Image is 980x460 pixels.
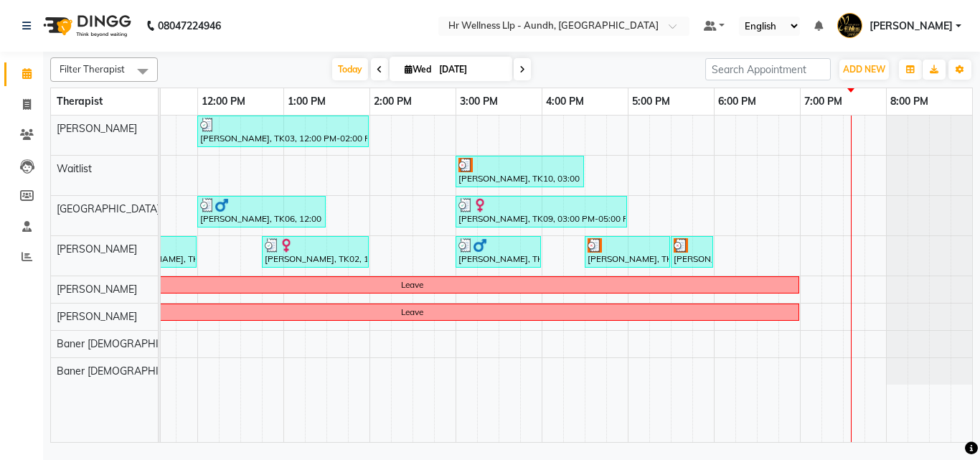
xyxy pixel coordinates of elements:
div: Leave [401,306,423,319]
div: [PERSON_NAME], TK10, 03:00 PM-04:30 PM, Swedish Massage with Wintergreen, Bayleaf & Clove 60 Min [457,158,583,185]
div: [PERSON_NAME], TK06, 12:00 PM-01:30 PM, Massage 60 Min [199,198,324,225]
a: 12:00 PM [198,91,249,112]
a: 8:00 PM [887,91,932,112]
img: logo [37,6,135,46]
span: [GEOGRAPHIC_DATA] [57,202,160,215]
div: [PERSON_NAME], TK04, 03:00 PM-04:00 PM, Swedish Massage with Wintergreen, Bayleaf & Clove 60 Min [457,238,540,266]
span: Waitlist [57,162,92,175]
a: 3:00 PM [456,91,501,112]
input: Search Appointment [705,58,831,80]
div: Leave [401,278,423,291]
span: Baner [DEMOGRAPHIC_DATA] [57,337,199,350]
div: [PERSON_NAME], TK11, 05:30 PM-06:00 PM, Comforting Back Massage [672,238,712,266]
a: 7:00 PM [801,91,846,112]
span: [PERSON_NAME] [57,310,137,323]
a: 5:00 PM [628,91,674,112]
a: 2:00 PM [370,91,415,112]
span: [PERSON_NAME] [870,19,953,34]
div: [PERSON_NAME], TK03, 12:00 PM-02:00 PM, Massage 90 Min [199,118,367,145]
img: Sapna [837,13,862,38]
span: [PERSON_NAME] [57,283,137,296]
span: Therapist [57,95,103,108]
div: [PERSON_NAME], TK02, 12:45 PM-02:00 PM, Swedish Massage with Wintergreen, Bayleaf & Clove 60 Min [263,238,367,266]
span: Today [332,58,368,80]
a: 1:00 PM [284,91,329,112]
span: Filter Therapist [60,63,125,75]
b: 08047224946 [158,6,221,46]
input: 2025-09-03 [435,59,507,80]
span: Baner [DEMOGRAPHIC_DATA] [57,365,199,377]
div: [PERSON_NAME], TK11, 04:30 PM-05:30 PM, Lightening Facial [586,238,669,266]
span: [PERSON_NAME] [57,243,137,255]
span: ADD NEW [843,64,885,75]
span: [PERSON_NAME] [57,122,137,135]
button: ADD NEW [839,60,889,80]
span: Wed [401,64,435,75]
a: 4:00 PM [542,91,588,112]
div: [PERSON_NAME], TK09, 03:00 PM-05:00 PM, Massage 90 Min [457,198,626,225]
a: 6:00 PM [715,91,760,112]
